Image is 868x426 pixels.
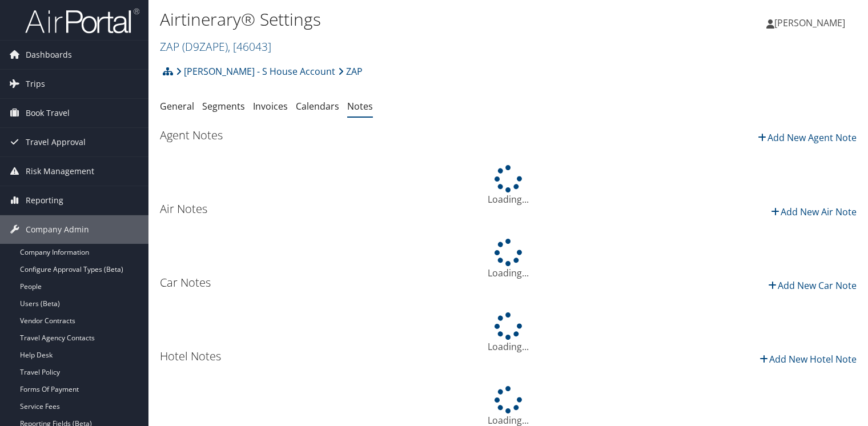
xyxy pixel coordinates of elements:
div: Loading... [160,239,857,280]
span: Reporting [26,186,63,215]
a: [PERSON_NAME] - S House Account [176,60,335,83]
span: Book Travel [26,99,70,127]
a: Invoices [253,100,288,112]
span: ( D9ZAPE ) [182,39,228,54]
h3: Air Notes [160,201,207,217]
span: , [ 46043 ] [228,39,271,54]
a: Notes [347,100,373,112]
span: Risk Management [26,157,94,186]
span: Dashboards [26,41,72,69]
a: Add New Air Note [769,199,857,219]
a: ZAP [160,39,271,54]
a: Segments [202,100,245,112]
span: Trips [26,70,45,98]
a: [PERSON_NAME] [766,6,857,40]
img: airportal-logo.png [25,7,139,34]
h1: Airtinerary® Settings [160,7,624,31]
span: [PERSON_NAME] [774,17,845,29]
h3: Hotel Notes [160,348,221,364]
span: Travel Approval [26,128,86,156]
div: Loading... [160,312,857,353]
a: Calendars [296,100,339,112]
span: Company Admin [26,215,89,244]
a: ZAP [338,60,363,83]
h3: Agent Notes [160,127,223,143]
a: Add New Agent Note [756,125,857,144]
div: Loading... [160,165,857,206]
h3: Car Notes [160,275,211,291]
a: Add New Hotel Note [758,347,857,366]
a: General [160,100,194,112]
a: Add New Car Note [766,273,857,292]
